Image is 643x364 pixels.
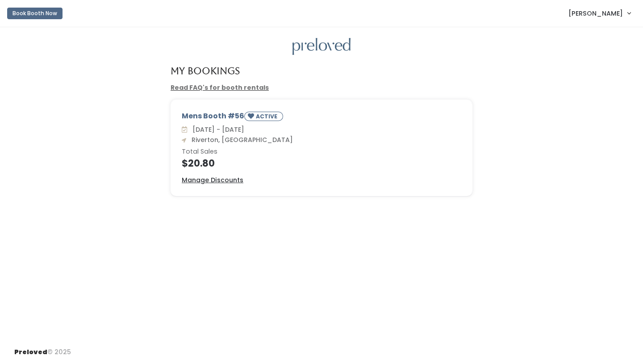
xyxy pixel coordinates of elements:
div: © 2025 [14,340,71,357]
div: Mens Booth #56 [182,111,461,125]
button: Book Booth Now [7,8,63,19]
a: Book Booth Now [7,4,63,23]
span: [PERSON_NAME] [568,8,623,18]
u: Manage Discounts [182,176,243,184]
span: Preloved [14,347,47,356]
h4: My Bookings [171,66,240,76]
a: Manage Discounts [182,176,243,185]
h4: $20.80 [182,158,461,168]
a: [PERSON_NAME] [559,4,639,23]
span: [DATE] - [DATE] [189,125,244,134]
h6: Total Sales [182,148,461,155]
small: ACTIVE [256,113,279,120]
a: Read FAQ's for booth rentals [171,83,269,92]
span: Riverton, [GEOGRAPHIC_DATA] [188,135,293,144]
img: preloved logo [292,38,351,55]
